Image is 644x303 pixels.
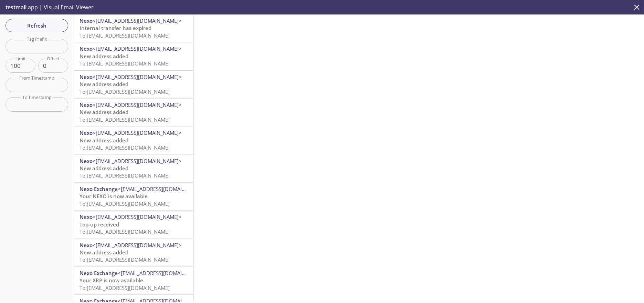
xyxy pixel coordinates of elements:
span: <[EMAIL_ADDRESS][DOMAIN_NAME]> [93,101,182,108]
span: testmail [6,3,27,11]
span: To: [EMAIL_ADDRESS][DOMAIN_NAME] [80,228,170,235]
span: Internal transfer has expired [80,24,151,31]
span: Nexo [80,45,93,52]
div: Nexo Exchange<[EMAIL_ADDRESS][DOMAIN_NAME]>Your XRP is now available.To:[EMAIL_ADDRESS][DOMAIN_NAME] [74,267,193,294]
span: <[EMAIL_ADDRESS][DOMAIN_NAME]> [93,73,182,80]
span: <[EMAIL_ADDRESS][DOMAIN_NAME]> [93,17,182,24]
div: Nexo<[EMAIL_ADDRESS][DOMAIN_NAME]>New address addedTo:[EMAIL_ADDRESS][DOMAIN_NAME] [74,155,193,182]
span: Nexo [80,242,93,249]
span: New address added [80,109,128,115]
span: To: [EMAIL_ADDRESS][DOMAIN_NAME] [80,200,170,207]
div: Nexo<[EMAIL_ADDRESS][DOMAIN_NAME]>New address addedTo:[EMAIL_ADDRESS][DOMAIN_NAME] [74,127,193,154]
button: Refresh [6,19,68,32]
span: Your NEXO is now available [80,193,148,200]
div: Nexo<[EMAIL_ADDRESS][DOMAIN_NAME]>New address addedTo:[EMAIL_ADDRESS][DOMAIN_NAME] [74,71,193,98]
span: To: [EMAIL_ADDRESS][DOMAIN_NAME] [80,144,170,151]
div: Nexo<[EMAIL_ADDRESS][DOMAIN_NAME]>New address addedTo:[EMAIL_ADDRESS][DOMAIN_NAME] [74,42,193,70]
span: New address added [80,81,128,88]
span: Your XRP is now available. [80,277,145,284]
span: Nexo [80,17,93,24]
span: New address added [80,249,128,256]
span: <[EMAIL_ADDRESS][DOMAIN_NAME]> [93,242,182,249]
span: Nexo Exchange [80,270,118,276]
div: Nexo<[EMAIL_ADDRESS][DOMAIN_NAME]>New address addedTo:[EMAIL_ADDRESS][DOMAIN_NAME] [74,99,193,126]
span: Nexo [80,213,93,220]
span: To: [EMAIL_ADDRESS][DOMAIN_NAME] [80,284,170,291]
span: Nexo [80,129,93,136]
div: Nexo Exchange<[EMAIL_ADDRESS][DOMAIN_NAME]>Your NEXO is now availableTo:[EMAIL_ADDRESS][DOMAIN_NAME] [74,183,193,210]
span: To: [EMAIL_ADDRESS][DOMAIN_NAME] [80,256,170,263]
span: <[EMAIL_ADDRESS][DOMAIN_NAME]> [93,158,182,164]
span: Nexo [80,101,93,108]
div: Nexo<[EMAIL_ADDRESS][DOMAIN_NAME]>New address addedTo:[EMAIL_ADDRESS][DOMAIN_NAME] [74,239,193,266]
span: To: [EMAIL_ADDRESS][DOMAIN_NAME] [80,88,170,95]
div: Nexo<[EMAIL_ADDRESS][DOMAIN_NAME]>Internal transfer has expiredTo:[EMAIL_ADDRESS][DOMAIN_NAME] [74,14,193,42]
span: <[EMAIL_ADDRESS][DOMAIN_NAME]> [118,270,207,276]
span: <[EMAIL_ADDRESS][DOMAIN_NAME]> [118,185,207,192]
span: <[EMAIL_ADDRESS][DOMAIN_NAME]> [93,45,182,52]
span: <[EMAIL_ADDRESS][DOMAIN_NAME]> [93,129,182,136]
span: To: [EMAIL_ADDRESS][DOMAIN_NAME] [80,172,170,179]
span: To: [EMAIL_ADDRESS][DOMAIN_NAME] [80,116,170,123]
div: Nexo<[EMAIL_ADDRESS][DOMAIN_NAME]>Top-up receivedTo:[EMAIL_ADDRESS][DOMAIN_NAME] [74,211,193,238]
span: Nexo Exchange [80,185,118,192]
span: New address added [80,137,128,144]
span: <[EMAIL_ADDRESS][DOMAIN_NAME]> [93,213,182,220]
span: New address added [80,165,128,172]
span: New address added [80,53,128,60]
span: Nexo [80,73,93,80]
span: To: [EMAIL_ADDRESS][DOMAIN_NAME] [80,32,170,39]
span: Nexo [80,158,93,164]
span: To: [EMAIL_ADDRESS][DOMAIN_NAME] [80,60,170,67]
span: Top-up received [80,221,119,228]
span: Refresh [11,21,63,30]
